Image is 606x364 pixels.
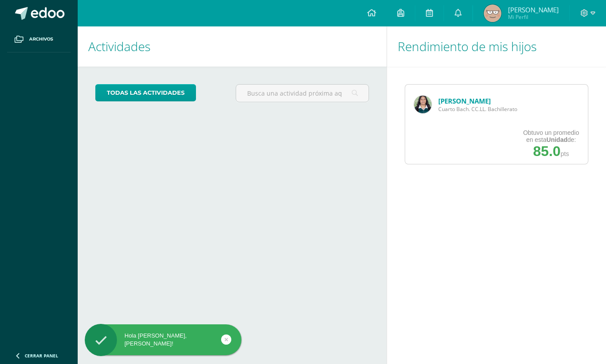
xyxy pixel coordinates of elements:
[533,143,561,159] span: 85.0
[29,36,53,43] span: Archivos
[414,96,432,113] img: 394a635caed45dd5ecdce74f5258ffdb.png
[88,26,376,67] h1: Actividades
[546,136,567,143] strong: Unidad
[25,353,58,359] span: Cerrar panel
[7,26,71,52] a: Archivos
[508,5,559,14] span: [PERSON_NAME]
[236,85,369,102] input: Busca una actividad próxima aquí...
[95,84,196,101] a: todas las Actividades
[398,26,595,67] h1: Rendimiento de mis hijos
[85,332,241,348] div: Hola [PERSON_NAME], [PERSON_NAME]!
[508,13,559,21] span: Mi Perfil
[523,129,579,143] div: Obtuvo un promedio en esta de:
[438,97,491,105] a: [PERSON_NAME]
[438,105,517,113] span: Cuarto Bach. CC.LL. Bachillerato
[484,4,501,22] img: 4f584a23ab57ed1d5ae0c4d956f68ee2.png
[561,150,569,157] span: pts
